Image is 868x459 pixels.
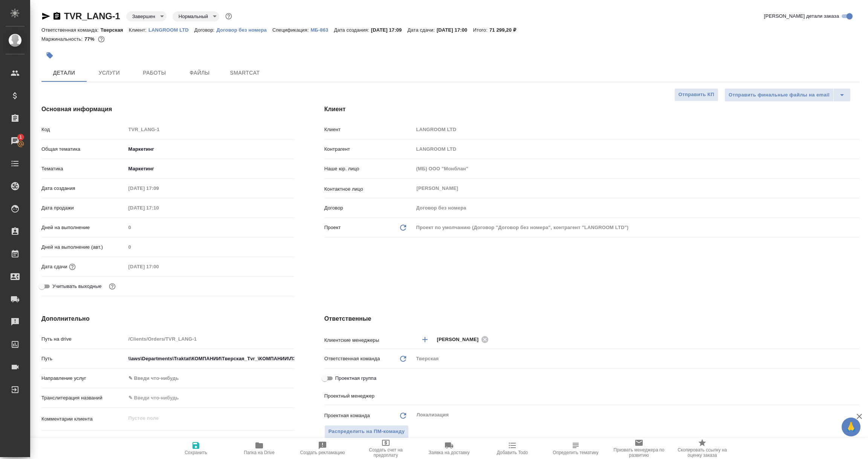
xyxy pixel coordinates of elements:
[41,375,126,382] p: Направление услуг
[437,335,491,344] div: [PERSON_NAME]
[310,27,334,33] p: МБ-863
[671,438,734,459] button: Скопировать ссылку на оценку заказа
[481,438,544,459] button: Добавить Todo
[126,11,167,21] div: Завершен
[52,283,102,290] span: Учитывать выходные
[675,447,729,458] span: Скопировать ссылку на оценку заказа
[41,243,126,251] p: Дней на выполнение (авт.)
[173,11,219,21] div: Завершен
[291,438,354,459] button: Создать рекламацию
[437,336,483,343] span: [PERSON_NAME]
[429,450,469,455] span: Заявка на доставку
[46,68,82,78] span: Детали
[227,68,263,78] span: Smartcat
[101,27,129,33] p: Тверская
[2,132,28,150] a: 1
[324,425,409,438] span: В заказе уже есть ответственный ПМ или ПМ группа
[324,412,370,419] p: Проектная команда
[164,438,228,459] button: Сохранить
[335,375,376,382] span: Проектная группа
[41,204,126,212] p: Дата продажи
[126,162,294,175] div: Маркетинг
[41,335,126,343] p: Путь на drive
[417,438,481,459] button: Заявка на доставку
[371,27,408,33] p: [DATE] 17:09
[845,419,857,435] span: 🙏
[41,12,50,21] button: Скопировать ссылку для ЯМессенджера
[126,202,192,213] input: Пустое поле
[407,27,436,33] p: Дата сдачи:
[217,27,272,33] p: Договор без номера
[324,337,414,344] p: Клиентские менеджеры
[324,392,414,400] p: Проектный менеджер
[414,221,860,234] div: Проект по умолчанию (Договор "Договор без номера", контрагент "LANGROOM LTD")
[416,330,434,349] button: Добавить менеджера
[856,339,857,340] button: Open
[354,438,417,459] button: Создать счет на предоплату
[15,133,26,141] span: 1
[185,450,207,455] span: Сохранить
[41,415,126,423] p: Комментарии клиента
[126,435,294,448] textarea: Не нотариат
[41,263,67,271] p: Дата сдачи
[607,438,671,459] button: Призвать менеджера по развитию
[300,450,345,455] span: Создать рекламацию
[414,202,860,213] input: Пустое поле
[129,27,148,33] p: Клиент:
[126,183,192,194] input: Пустое поле
[176,13,210,20] button: Нормальный
[128,375,285,382] div: ✎ Введи что-нибудь
[130,13,157,20] button: Завершен
[91,68,127,78] span: Услуги
[414,124,860,135] input: Пустое поле
[856,395,857,396] button: Open
[126,143,294,156] div: Маркетинг
[414,163,860,174] input: Пустое поле
[310,26,334,33] a: МБ-863
[324,105,860,114] h4: Клиент
[324,204,414,212] p: Договор
[228,438,291,459] button: Папка на Drive
[126,222,294,233] input: Пустое поле
[272,27,310,33] p: Спецификация:
[41,145,126,153] p: Общая тематика
[724,88,834,102] button: Отправить финальные файлы на email
[764,12,839,20] span: [PERSON_NAME] детали заказа
[414,144,860,155] input: Пустое поле
[41,355,126,363] p: Путь
[126,372,294,385] div: ✎ Введи что-нибудь
[107,282,117,291] button: Выбери, если сб и вс нужно считать рабочими днями для выполнения заказа.
[41,185,126,192] p: Дата создания
[324,425,409,438] button: Распределить на ПМ-команду
[244,450,275,455] span: Папка на Drive
[324,314,860,323] h4: Ответственные
[473,27,489,33] p: Итого:
[489,27,522,33] p: 71 299,20 ₽
[324,126,414,133] p: Клиент
[324,165,414,173] p: Наше юр. лицо
[126,353,294,364] input: ✎ Введи что-нибудь
[324,224,341,231] p: Проект
[334,27,371,33] p: Дата создания:
[674,88,718,101] button: Отправить КП
[842,418,860,436] button: 🙏
[67,262,77,272] button: Если добавить услуги и заполнить их объемом, то дата рассчитается автоматически
[41,47,58,64] button: Добавить тэг
[64,11,120,21] a: TVR_LANG-1
[217,26,272,33] a: Договор без номера
[724,88,851,102] div: split button
[41,314,294,323] h4: Дополнительно
[359,447,413,458] span: Создать счет на предоплату
[126,261,192,272] input: Пустое поле
[497,450,528,455] span: Добавить Todo
[41,36,84,42] p: Маржинальность:
[324,355,380,363] p: Ответственная команда
[126,124,294,135] input: Пустое поле
[324,185,414,193] p: Контактное лицо
[194,27,217,33] p: Договор:
[126,334,294,344] input: Пустое поле
[41,165,126,173] p: Тематика
[612,447,666,458] span: Призвать менеджера по развитию
[437,27,473,33] p: [DATE] 17:00
[41,27,101,33] p: Ответственная команда:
